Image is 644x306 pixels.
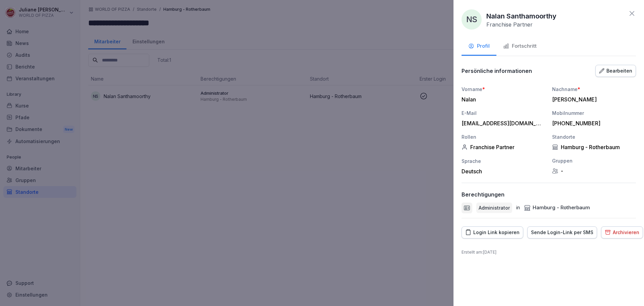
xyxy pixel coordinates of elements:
[605,229,639,236] div: Archivieren
[552,157,636,164] div: Gruppen
[462,133,545,140] div: Rollen
[552,168,636,174] div: -
[465,229,520,236] div: Login Link kopieren
[462,38,496,56] button: Profil
[462,249,636,255] p: Erstellt am : [DATE]
[479,204,510,211] p: Administrator
[552,96,633,103] div: [PERSON_NAME]
[601,226,643,238] button: Archivieren
[527,226,597,238] button: Sende Login-Link per SMS
[462,191,504,198] p: Berechtigungen
[516,204,520,212] p: in
[552,120,633,127] div: [PHONE_NUMBER]
[552,133,636,140] div: Standorte
[486,21,533,28] p: Franchise Partner
[462,226,523,238] button: Login Link kopieren
[486,11,556,21] p: Nalan Santhamoorthy
[462,144,545,150] div: Franchise Partner
[531,229,593,236] div: Sende Login-Link per SMS
[462,168,545,175] div: Deutsch
[462,158,545,165] div: Sprache
[496,38,543,56] button: Fortschritt
[462,110,545,117] div: E-Mail
[524,204,590,212] div: Hamburg - Rotherbaum
[462,86,545,93] div: Vorname
[552,144,636,150] div: Hamburg - Rotherbaum
[468,42,490,50] div: Profil
[599,67,632,75] div: Bearbeiten
[552,86,636,93] div: Nachname
[462,120,542,127] div: [EMAIL_ADDRESS][DOMAIN_NAME]
[595,65,636,77] button: Bearbeiten
[462,96,542,103] div: Nalan
[462,68,532,74] p: Persönliche informationen
[462,9,482,30] div: NS
[552,110,636,117] div: Mobilnummer
[503,42,537,50] div: Fortschritt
